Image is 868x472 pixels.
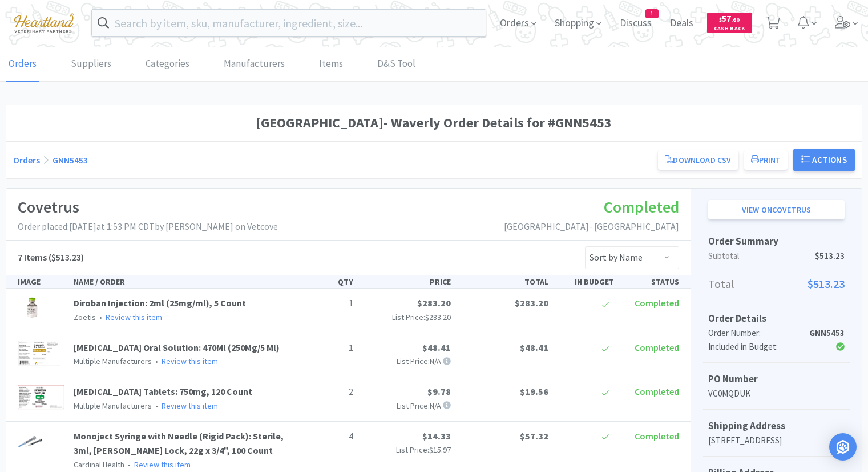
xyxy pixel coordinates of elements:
button: Print [744,150,788,170]
strong: GNN5453 [809,327,845,338]
span: $48.41 [422,342,451,353]
img: cad7bdf275c640399d9c6e0c56f98fd2_10.png [6,7,82,38]
a: GNN5453 [53,154,88,166]
p: List Price: N/A [362,399,451,412]
span: $513.23 [815,249,845,263]
input: Search by item, sku, manufacturer, ingredient, size... [92,10,486,36]
span: Zoetis [74,312,96,322]
a: $57.60Cash Back [707,7,752,38]
span: Completed [604,197,679,217]
span: Completed [635,430,679,442]
h5: ($513.23) [18,250,84,265]
a: Diroban Injection: 2ml (25mg/ml), 5 Count [74,297,246,309]
span: $283.20 [515,297,548,309]
span: $283.20 [425,312,451,322]
a: Review this item [106,312,162,322]
a: Download CSV [658,150,738,170]
span: Completed [635,386,679,397]
p: List Price: N/A [362,355,451,367]
span: $14.33 [422,430,451,442]
a: Deals [665,18,698,29]
span: . 60 [731,16,740,23]
div: QTY [293,275,358,288]
h5: Shipping Address [708,418,845,434]
span: • [98,312,104,322]
a: Review this item [134,459,191,470]
span: • [154,401,160,411]
span: $ [719,16,722,23]
span: $283.20 [417,297,451,309]
span: • [154,356,160,366]
span: $19.56 [520,386,548,397]
div: IMAGE [13,275,69,288]
span: $57.32 [520,430,548,442]
button: Actions [793,149,855,171]
span: 57 [719,13,740,24]
p: List Price: [362,443,451,456]
p: [STREET_ADDRESS] [708,434,845,447]
h5: Order Details [708,311,845,326]
img: 6d8c36d2463b4b4ca5779ba533931557_799700.png [18,385,64,410]
p: VC0MQDUK [708,387,845,401]
a: Items [316,47,346,82]
h1: [GEOGRAPHIC_DATA]- Waverly Order Details for #GNN5453 [13,112,855,134]
div: Included in Budget: [708,340,799,354]
span: $15.97 [429,445,451,455]
a: Review this item [162,401,218,411]
a: Review this item [162,356,218,366]
a: [MEDICAL_DATA] Tablets: 750mg, 120 Count [74,386,252,397]
span: 7 Items [18,251,47,263]
span: Multiple Manufacturers [74,401,152,411]
span: Cash Back [714,26,745,33]
span: $48.41 [520,342,548,353]
span: • [126,459,132,470]
h5: PO Number [708,371,845,387]
h5: Order Summary [708,234,845,249]
p: Subtotal [708,249,845,263]
span: Completed [635,342,679,353]
a: Manufacturers [221,47,288,82]
div: Order Number: [708,326,799,340]
div: IN BUDGET [553,275,618,288]
div: STATUS [619,275,684,288]
p: 2 [297,385,353,399]
a: D&S Tool [374,47,418,82]
p: [GEOGRAPHIC_DATA]- [GEOGRAPHIC_DATA] [504,219,679,234]
span: Completed [635,297,679,309]
p: Order placed: [DATE] at 1:53 PM CDT by [PERSON_NAME] on Vetcove [18,219,278,234]
a: Monoject Syringe with Needle (Rigid Pack): Sterile, 3ml, [PERSON_NAME] Lock, 22g x 3/4", 100 Count [74,430,284,457]
span: $513.23 [808,275,845,293]
a: Discuss1 [615,18,656,29]
p: 1 [297,341,353,355]
span: $9.78 [427,386,451,397]
div: Open Intercom Messenger [829,433,857,461]
span: Multiple Manufacturers [74,356,152,366]
img: ecededaeb96147ac8600fe4ff1c36ebc_211638.png [18,296,46,321]
p: Total [708,275,845,293]
p: 1 [297,296,353,311]
p: List Price: [362,311,451,323]
a: Orders [13,154,40,166]
a: Suppliers [68,47,114,82]
h1: Covetrus [18,194,278,220]
div: TOTAL [455,275,553,288]
a: Categories [143,47,192,82]
a: Orders [6,47,39,82]
span: Cardinal Health [74,459,124,470]
img: d8e9fca4e3d64d54b7049a569d16537a_621718.png [18,341,60,366]
a: [MEDICAL_DATA] Oral Solution: 470Ml (250Mg/5 Ml) [74,342,280,353]
p: 4 [297,429,353,444]
div: PRICE [358,275,455,288]
div: NAME / ORDER [69,275,293,288]
span: 1 [646,10,658,18]
a: View onCovetrus [708,200,845,219]
img: da6956767185411290796ba4673c3670_20457.png [18,429,43,454]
